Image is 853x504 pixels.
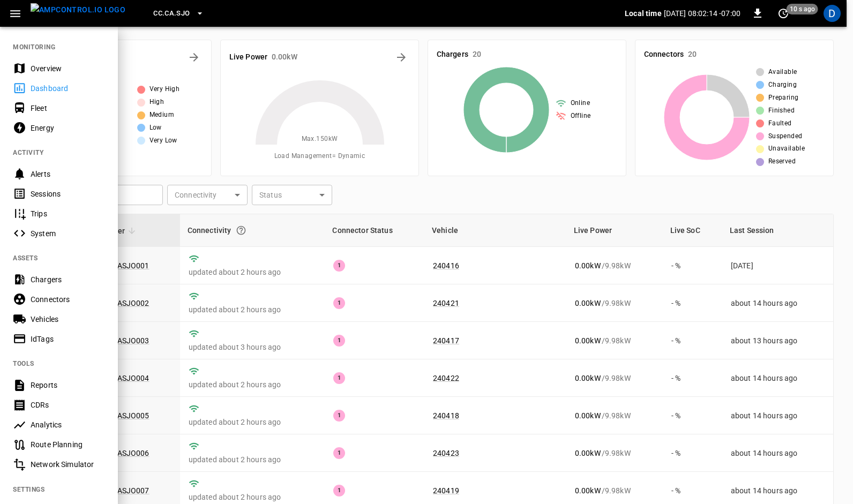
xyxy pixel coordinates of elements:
div: Sessions [31,189,105,199]
div: Network Simulator [31,459,105,470]
div: Chargers [31,274,105,285]
div: System [31,228,105,239]
div: Connectors [31,294,105,305]
div: CDRs [31,400,105,410]
div: IdTags [31,334,105,344]
div: Dashboard [31,83,105,94]
div: profile-icon [824,5,841,22]
p: [DATE] 08:02:14 -07:00 [664,8,740,19]
div: Fleet [31,103,105,114]
div: Alerts [31,169,105,179]
div: Route Planning [31,439,105,450]
button: set refresh interval [775,5,792,22]
span: CC.CA.SJO [153,7,190,20]
div: Vehicles [31,314,105,325]
span: 10 s ago [787,4,818,14]
div: Reports [31,380,105,390]
p: Local time [625,8,662,19]
div: Overview [31,63,105,74]
div: Trips [31,208,105,219]
div: Energy [31,123,105,133]
img: ampcontrol.io logo [31,3,125,17]
div: Analytics [31,419,105,430]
